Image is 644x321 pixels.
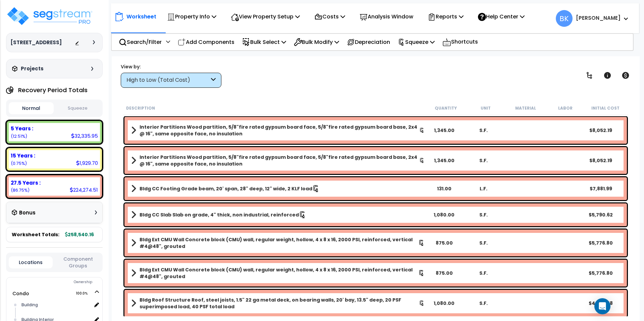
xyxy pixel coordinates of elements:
button: Squeeze [55,103,100,114]
div: 224,274.51 [70,186,98,193]
div: Add Components [174,34,238,50]
div: S.F. [464,270,503,276]
p: Bulk Select [242,38,286,47]
div: 1,929.70 [76,159,98,167]
div: $5,776.80 [581,270,621,276]
a: Assembly Title [131,266,425,280]
p: Analysis Window [360,12,413,21]
small: Quantity [435,106,457,111]
div: $5,790.62 [581,211,621,218]
button: Locations [9,256,53,268]
small: Labor [558,106,573,111]
div: Open Intercom Messenger [594,298,610,314]
p: Depreciation [347,38,390,47]
b: Bldg Ext CMU Wall Concrete block (CMU) wall, regular weight, hollow, 4 x 8 x 16, 2000 PSI, reinfo... [140,266,418,280]
div: High to Low (Total Cost) [126,76,209,84]
div: 1,345.00 [425,157,464,164]
div: S.F. [464,240,503,246]
a: Condo 100.0% [12,290,29,297]
div: L.F. [464,185,503,192]
div: $7,881.99 [581,185,621,192]
b: 258,540.16 [65,231,94,238]
div: $8,052.19 [581,157,621,164]
b: 27.5 Years : [11,179,41,186]
small: 12.50712848634425% [11,133,27,139]
a: Assembly Title [131,236,425,250]
div: 1,080.00 [425,211,464,218]
div: $5,776.80 [581,240,621,246]
div: 32,335.95 [71,132,98,139]
div: S.F. [464,300,503,307]
div: $4,926.58 [581,300,621,307]
p: Worksheet [126,12,156,21]
div: 875.00 [425,270,464,276]
p: Help Center [478,12,525,21]
div: S.F. [464,211,503,218]
small: 0.7463830764241811% [11,160,27,166]
span: Worksheet Totals: [12,231,59,238]
div: Building [20,301,92,309]
p: Bulk Modify [294,38,339,47]
div: 131.00 [425,185,464,192]
small: Initial Cost [591,106,620,111]
p: Squeeze [398,38,435,47]
small: Unit [481,106,491,111]
div: 875.00 [425,240,464,246]
a: Assembly Title [131,124,425,137]
div: Shortcuts [439,34,482,50]
p: Add Components [178,38,234,47]
p: Property Info [167,12,216,21]
b: 15 Years : [11,152,35,159]
p: View Property Setup [231,12,300,21]
div: S.F. [464,127,503,134]
small: Material [515,106,536,111]
div: View by: [121,63,221,70]
b: Interior Partitions Wood partition, 5/8"fire rated gypsum board face, 5/8"fire rated gypsum board... [140,154,419,167]
p: Shortcuts [442,37,478,47]
div: Ownership [20,278,102,286]
b: [PERSON_NAME] [576,14,621,21]
small: 86.74648843723158% [11,187,30,193]
h3: Bonus [19,210,36,216]
h3: [STREET_ADDRESS] [10,39,62,46]
b: Bldg Ext CMU Wall Concrete block (CMU) wall, regular weight, hollow, 4 x 8 x 16, 2000 PSI, reinfo... [140,236,418,250]
b: Bldg CC Slab Slab on grade, 4" thick, non industrial, reinforced [140,211,299,218]
a: Assembly Title [131,297,425,310]
div: $8,052.19 [581,127,621,134]
p: Reports [428,12,464,21]
b: Interior Partitions Wood partition, 5/8"fire rated gypsum board face, 5/8"fire rated gypsum board... [140,124,419,137]
span: BK [556,10,573,27]
h4: Recovery Period Totals [18,87,88,93]
span: 100.0% [76,290,94,298]
div: S.F. [464,157,503,164]
b: 5 Years : [11,125,33,132]
button: Component Groups [56,255,100,269]
p: Search/Filter [119,38,162,47]
a: Assembly Title [131,184,425,193]
b: Bldg Roof Structure Roof, steel joists, 1.5" 22 ga metal deck, on bearing walls, 20' bay, 13.5" d... [140,297,419,310]
b: Bldg CC Footing Grade beam, 20' span, 28" deep, 12" wide, 2 KLF load [140,185,312,192]
h3: Projects [21,65,44,72]
small: Description [126,106,155,111]
div: Depreciation [343,34,394,50]
div: 1,080.00 [425,300,464,307]
div: 1,345.00 [425,127,464,134]
button: Normal [9,102,54,114]
p: Costs [314,12,345,21]
img: logo_pro_r.png [6,6,93,26]
a: Assembly Title [131,210,425,219]
a: Assembly Title [131,154,425,167]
